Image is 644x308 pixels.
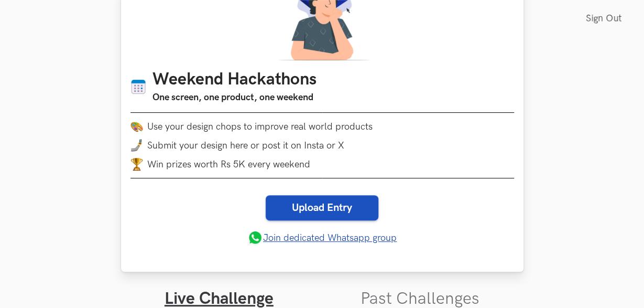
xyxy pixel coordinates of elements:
li: Win prizes worth Rs 5K every weekend [130,158,514,171]
h1: Weekend Hackathons [152,70,316,90]
img: mobile-in-hand.png [130,139,143,152]
img: palette.png [130,120,143,133]
a: Join dedicated Whatsapp group [247,230,397,246]
h3: One screen, one product, one weekend [152,90,316,105]
a: Sign Out [586,6,627,30]
a: Upload Entry [266,195,378,220]
span: Submit your design here or post it on Insta or X [147,140,344,151]
img: Calendar icon [130,79,146,95]
img: trophy.png [130,158,143,171]
img: whatsapp.png [247,230,263,246]
li: Use your design chops to improve real world products [130,120,514,133]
